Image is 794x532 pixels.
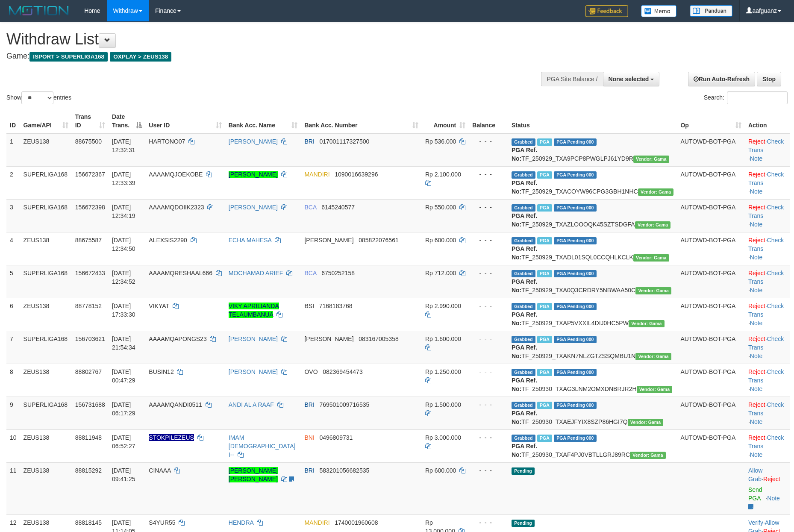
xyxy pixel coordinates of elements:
[6,364,20,397] td: 8
[319,467,369,474] span: Copy 583201056682535 to clipboard
[6,397,20,429] td: 9
[304,519,329,526] span: MANDIRI
[512,147,537,162] b: PGA Ref. No:
[20,364,72,397] td: ZEUS138
[748,434,784,450] a: Check Trans
[745,397,790,429] td: · ·
[512,270,535,277] span: Grabbed
[304,401,314,408] span: BRI
[677,298,744,331] td: AUTOWD-BOT-PGA
[112,401,135,417] span: [DATE] 06:17:29
[425,335,461,342] span: Rp 1.600.000
[748,467,763,482] span: ·
[537,171,552,179] span: Marked by aafsengchandara
[229,171,278,178] a: [PERSON_NAME]
[745,265,790,298] td: · ·
[20,298,72,331] td: ZEUS138
[537,204,552,212] span: Marked by aafsoycanthlai
[750,254,763,261] a: Note
[609,76,649,82] span: None selected
[512,435,535,442] span: Grabbed
[149,237,187,244] span: ALEXSIS2290
[72,109,109,133] th: Trans ID: activate to sort column ascending
[472,518,505,527] div: - - -
[554,336,597,343] span: PGA Pending
[304,368,318,375] span: OVO
[112,204,135,219] span: [DATE] 12:34:19
[537,303,552,310] span: Marked by aafchomsokheang
[628,419,664,426] span: Vendor URL: https://trx31.1velocity.biz
[21,91,53,104] select: Showentries
[20,133,72,167] td: ZEUS138
[425,467,456,474] span: Rp 600.000
[508,265,677,298] td: TF_250929_TXA0Q3CRDRY5NBWAA50C
[750,221,763,228] a: Note
[319,401,369,408] span: Copy 769501009716535 to clipboard
[75,270,105,276] span: 156672433
[359,237,398,244] span: Copy 085822076561 to clipboard
[748,368,765,375] a: Reject
[508,109,677,133] th: Status
[304,270,316,276] span: BCA
[6,462,20,514] td: 11
[748,138,784,153] a: Check Trans
[149,270,212,276] span: AAAAMQRESHAAL666
[512,212,537,228] b: PGA Ref. No:
[6,52,521,61] h4: Game:
[748,434,765,441] a: Reject
[745,364,790,397] td: · ·
[229,204,278,211] a: [PERSON_NAME]
[745,109,790,133] th: Action
[229,401,274,408] a: ANDI AL A RAAF
[229,368,278,375] a: [PERSON_NAME]
[745,331,790,364] td: · ·
[512,237,535,244] span: Grabbed
[512,303,535,310] span: Grabbed
[554,171,597,179] span: PGA Pending
[149,467,171,474] span: CINAAA
[335,519,378,526] span: Copy 1740001960608 to clipboard
[512,278,537,294] b: PGA Ref. No:
[472,236,505,244] div: - - -
[75,138,102,145] span: 88675500
[508,166,677,199] td: TF_250929_TXACOYW96CPG3GBH1NHC
[508,429,677,462] td: TF_250930_TXAF4PJ0VBTLLGRJ89RC
[512,467,535,475] span: Pending
[6,91,71,104] label: Show entries
[20,232,72,265] td: ZEUS138
[149,138,185,145] span: HARTONO07
[6,429,20,462] td: 10
[748,270,765,276] a: Reject
[425,434,461,441] span: Rp 3.000.000
[512,204,535,212] span: Grabbed
[149,335,206,342] span: AAAAMQAPONGS23
[149,171,203,178] span: AAAAMQJOEKOBE
[748,138,765,145] a: Reject
[112,171,135,186] span: [DATE] 12:33:39
[6,109,20,133] th: ID
[512,443,537,458] b: PGA Ref. No:
[304,303,314,309] span: BSI
[75,171,105,178] span: 156672367
[512,179,537,195] b: PGA Ref. No:
[633,254,669,262] span: Vendor URL: https://trx31.1velocity.biz
[229,237,271,244] a: ECHA MAHESA
[112,335,135,351] span: [DATE] 21:54:34
[748,204,765,211] a: Reject
[537,336,552,343] span: Marked by aafchhiseyha
[677,166,744,199] td: AUTOWD-BOT-PGA
[537,435,552,442] span: Marked by aafsreyleap
[109,109,145,133] th: Date Trans.: activate to sort column descending
[75,401,105,408] span: 156731688
[149,401,202,408] span: AAAAMQANDI0511
[748,335,765,342] a: Reject
[319,303,353,309] span: Copy 7168183768 to clipboard
[677,265,744,298] td: AUTOWD-BOT-PGA
[20,462,72,514] td: ZEUS138
[29,52,108,62] span: ISPORT > SUPERLIGA168
[301,109,421,133] th: Bank Acc. Number: activate to sort column ascending
[727,91,788,104] input: Search:
[750,385,763,392] a: Note
[75,434,102,441] span: 88811948
[6,298,20,331] td: 6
